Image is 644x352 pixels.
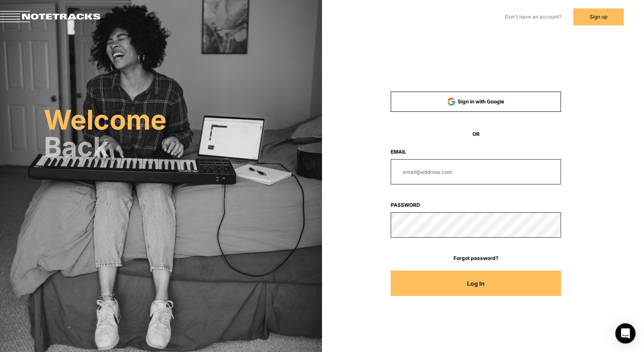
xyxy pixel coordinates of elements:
input: email@address.com [391,159,561,184]
span: Sign in with Google [458,98,504,105]
label: Don't have an account? [505,13,561,21]
a: Forgot password? [391,255,561,262]
label: Email [391,148,561,156]
button: Log In [391,271,561,296]
button: Sign up [573,8,624,25]
h2: Back [44,135,322,159]
h2: Welcome [44,108,322,132]
span: OR [391,130,561,138]
button: Sign in with Google [391,92,561,112]
div: Open Intercom Messenger [615,323,636,344]
label: Password [391,201,561,209]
